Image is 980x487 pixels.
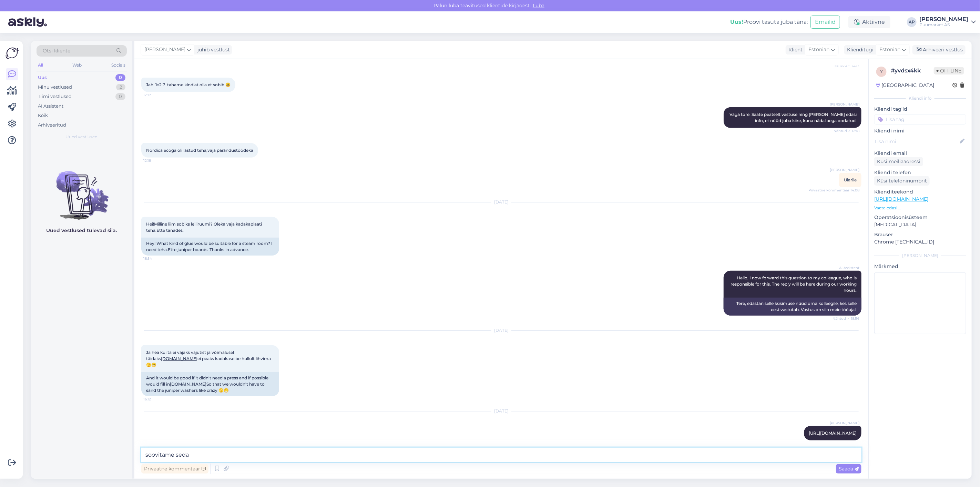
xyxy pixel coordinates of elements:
[143,256,169,261] span: 18:54
[161,356,197,361] a: [DOMAIN_NAME]
[880,69,883,74] span: y
[874,127,966,135] p: Kliendi nimi
[531,2,547,9] span: Luba
[141,238,279,256] div: Hey! What kind of glue would be suitable for a steam room? I need teha.Ette juniper boards. Thank...
[730,18,808,26] div: Proovi tasuta juba täna:
[848,16,890,28] div: Aktiivne
[874,238,966,246] p: Chrome [TECHNICAL_ID]
[874,106,966,113] p: Kliendi tag'id
[38,74,47,81] div: Uus
[874,252,966,259] div: [PERSON_NAME]
[141,448,861,462] textarea: soovitame seda
[809,430,857,436] a: [URL][DOMAIN_NAME]
[879,46,900,53] span: Estonian
[731,275,858,293] span: Hello, I now forward this question to my colleague, who is responsible for this. The reply will b...
[874,263,966,270] p: Märkmed
[874,231,966,238] p: Brauser
[37,61,44,70] div: All
[874,169,966,176] p: Kliendi telefon
[875,138,958,145] input: Lisa nimi
[141,464,208,474] div: Privaatne kommentaar
[830,420,859,426] span: [PERSON_NAME]
[141,199,861,205] div: [DATE]
[808,46,829,53] span: Estonian
[730,19,743,25] b: Uus!
[146,350,272,367] span: Ja hea kui ta ei vajaks vajutist ja võimalusel täidaks ei peaks kadakaseibe hullult lihvima 🫣😁
[919,17,968,22] div: [PERSON_NAME]
[912,45,966,54] div: Arhiveeri vestlus
[844,46,874,53] div: Klienditugi
[170,381,206,387] a: [DOMAIN_NAME]
[110,61,127,70] div: Socials
[146,148,253,153] span: Nordica ecoga oli lastud teha,vaja parandustöödeka
[934,67,964,74] span: Offline
[874,95,966,101] div: Kliendi info
[810,16,840,29] button: Emailid
[808,188,859,193] span: Privaatne kommentaar | 14:08
[143,92,169,98] span: 12:17
[38,93,72,100] div: Tiimi vestlused
[874,214,966,221] p: Operatsioonisüsteem
[38,112,48,119] div: Kõik
[143,158,169,163] span: 12:18
[907,17,917,27] div: AP
[38,122,66,129] div: Arhiveeritud
[874,196,928,202] a: [URL][DOMAIN_NAME]
[724,298,861,316] div: Tere, edastan selle küsimuse nüüd oma kolleegile, kes selle eest vastutab. Vastus on siin meie tö...
[874,188,966,196] p: Klienditeekond
[38,84,72,91] div: Minu vestlused
[143,397,169,402] span: 16:12
[729,112,858,123] span: Väga tore. Saate peatselt vastuse ning [PERSON_NAME] edasi info, et nüüd juba kiire, kuna nädal a...
[47,227,117,234] p: Uued vestlused tulevad siia.
[195,46,230,53] div: juhib vestlust
[874,221,966,228] p: [MEDICAL_DATA]
[874,114,966,125] input: Lisa tag
[834,128,859,133] span: Nähtud ✓ 12:18
[876,82,934,89] div: [GEOGRAPHIC_DATA]
[141,327,861,334] div: [DATE]
[834,265,859,270] span: AI Assistent
[834,441,859,446] span: 9:42
[115,74,125,81] div: 0
[31,159,132,221] img: No chats
[833,316,859,321] span: Nähtud ✓ 18:54
[830,167,859,172] span: [PERSON_NAME]
[919,17,976,28] a: [PERSON_NAME]Puumarket AS
[144,46,185,53] span: [PERSON_NAME]
[6,47,19,60] img: Askly Logo
[919,22,968,28] div: Puumarket AS
[141,372,279,396] div: And it would be good if it didn't need a press and if possible would fill in So that we wouldn't ...
[115,93,125,100] div: 0
[839,466,859,472] span: Saada
[116,84,125,91] div: 2
[830,102,859,107] span: [PERSON_NAME]
[786,46,803,53] div: Klient
[874,157,923,166] div: Küsi meiliaadressi
[66,134,98,140] span: Uued vestlused
[71,61,83,70] div: Web
[146,221,263,233] span: Hei!Milline liim sobiks leiliruumi? Oleka vaja kadakaplaati teha.Ette tänades.
[874,205,966,211] p: Vaata edasi ...
[146,82,231,87] span: Jah 1×2.7 tahame kindlat olla et sobib 😃
[141,408,861,414] div: [DATE]
[874,176,930,186] div: Küsi telefoninumbrit
[43,47,70,54] span: Otsi kliente
[844,177,857,182] span: Ülarile
[38,103,63,110] div: AI Assistent
[891,67,934,75] div: # yvdsx4kk
[874,150,966,157] p: Kliendi email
